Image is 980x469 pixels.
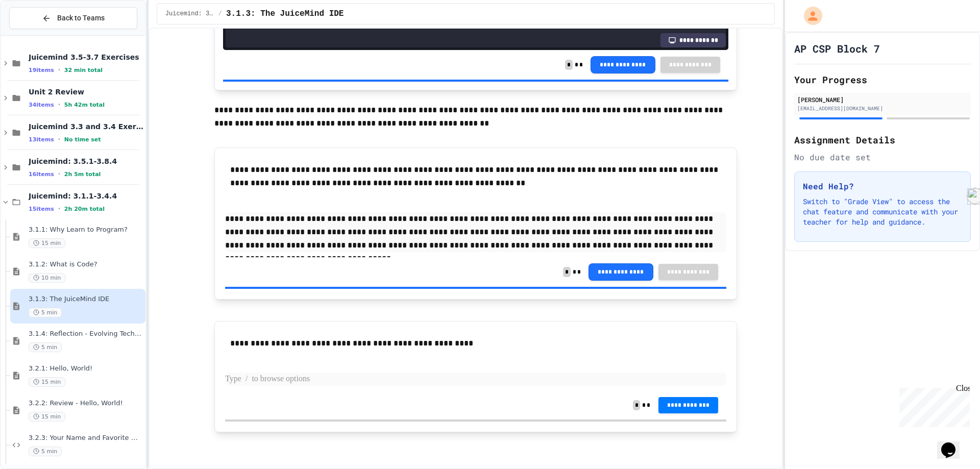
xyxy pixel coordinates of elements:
span: Juicemind: 3.5.1-3.8.4 [29,157,143,166]
span: 34 items [29,102,54,108]
span: 3.2.2: Review - Hello, World! [29,399,143,408]
span: / [218,10,222,18]
span: 19 items [29,67,54,73]
span: Back to Teams [57,13,105,23]
span: • [58,135,60,143]
span: 2h 20m total [64,206,105,212]
span: 3.1.1: Why Learn to Program? [29,226,143,234]
div: [PERSON_NAME] [797,95,968,104]
span: 5 min [29,342,62,352]
span: 5h 42m total [64,102,105,108]
span: 5 min [29,308,62,317]
div: Chat with us now!Close [4,4,70,65]
span: 3.1.3: The JuiceMind IDE [226,8,344,20]
span: 5 min [29,447,62,456]
span: 13 items [29,136,54,143]
span: 15 items [29,206,54,212]
span: 15 min [29,412,65,422]
h2: Assignment Details [794,133,971,147]
button: Back to Teams [9,7,137,29]
div: My Account [793,4,825,28]
span: 3.1.2: What is Code? [29,260,143,269]
span: 3.2.1: Hello, World! [29,364,143,373]
span: 2h 5m total [64,171,101,178]
span: Juicemind: 3.1.1-3.4.4 [29,191,143,201]
span: • [58,205,60,213]
div: No due date set [794,151,971,163]
h3: Need Help? [803,180,962,192]
span: Juicemind 3.3 and 3.4 Exercises [29,122,143,131]
span: 3.1.4: Reflection - Evolving Technology [29,330,143,338]
span: Unit 2 Review [29,87,143,96]
span: • [58,170,60,178]
span: No time set [64,136,101,143]
span: • [58,101,60,109]
span: 15 min [29,377,65,387]
span: 16 items [29,171,54,178]
span: Juicemind 3.5-3.7 Exercises [29,53,143,62]
span: • [58,66,60,74]
h1: AP CSP Block 7 [794,41,880,56]
span: 10 min [29,273,65,283]
span: Juicemind: 3.1.1-3.4.4 [165,10,214,18]
p: Switch to "Grade View" to access the chat feature and communicate with your teacher for help and ... [803,196,962,227]
span: 3.1.3: The JuiceMind IDE [29,295,143,304]
div: [EMAIL_ADDRESS][DOMAIN_NAME] [797,105,968,112]
span: 3.2.3: Your Name and Favorite Movie [29,434,143,442]
span: 15 min [29,238,65,248]
span: 32 min total [64,67,103,73]
h2: Your Progress [794,72,971,87]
